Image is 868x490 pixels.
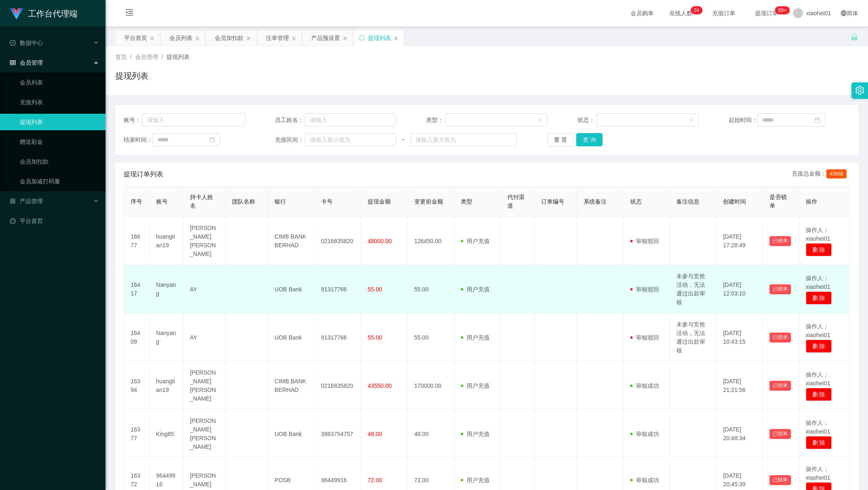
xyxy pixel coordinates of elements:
[183,265,226,314] td: AY
[630,382,659,389] span: 审核成功
[665,10,697,16] span: 在线人数
[769,429,791,439] button: 已锁单
[806,291,832,305] button: 删 除
[855,86,864,95] i: 图标: setting
[708,10,739,16] span: 充值订单
[630,334,659,341] span: 审核驳回
[408,217,454,265] td: 126450.00
[806,275,830,290] span: 操作人：xiaohei01
[124,116,142,124] span: 账号：
[131,198,142,205] span: 序号
[694,6,697,14] p: 2
[806,227,830,242] span: 操作人：xiaohei01
[690,6,702,14] sup: 24
[268,265,314,314] td: UOB Bank
[275,116,305,124] span: 员工姓名：
[689,117,694,123] i: 图标: down
[461,238,490,244] span: 用户充值
[368,431,382,437] span: 48.00
[841,10,847,16] i: 图标: global
[461,382,490,389] span: 用户充值
[162,54,163,60] span: /
[20,114,99,130] a: 提现列表
[142,113,245,127] input: 请输入
[268,314,314,362] td: UOB Bank
[769,284,791,294] button: 已锁单
[368,382,392,389] span: 43550.00
[10,40,16,46] i: 图标: check-circle-o
[769,194,787,209] span: 是否锁单
[806,388,832,401] button: 删 除
[20,153,99,170] a: 会员加扣款
[268,362,314,410] td: CIMB BANK BERHAD
[461,286,490,293] span: 用户充值
[396,136,411,144] span: ~
[670,314,716,362] td: 未参与竞抢活动，无法通过出款审核
[28,0,77,27] h1: 工作台代理端
[541,198,564,205] span: 订单编号
[806,198,817,205] span: 操作
[124,217,150,265] td: 16677
[368,334,382,341] span: 55.00
[851,33,858,41] i: 图标: unlock
[806,436,832,449] button: 删 除
[769,333,791,342] button: 已锁单
[321,198,333,205] span: 卡号
[368,238,392,244] span: 48000.00
[10,198,16,204] i: 图标: appstore-o
[215,30,244,46] div: 会员加扣款
[368,286,382,293] span: 55.00
[314,314,361,362] td: 91317766
[305,113,396,127] input: 请输入
[408,410,454,458] td: 48.00
[167,54,190,60] span: 提现列表
[305,133,396,146] input: 请输入最小值为
[10,60,16,66] i: 图标: table
[291,36,296,41] i: 图标: close
[183,217,226,265] td: [PERSON_NAME] [PERSON_NAME]
[150,410,183,458] td: King85
[124,410,150,458] td: 16377
[729,116,758,124] span: 起始时间：
[10,59,43,66] span: 会员管理
[537,117,542,123] i: 图标: down
[268,217,314,265] td: CIMB BANK BERHAD
[630,238,659,244] span: 审核驳回
[10,8,23,20] img: logo.9652507e.png
[411,133,517,146] input: 请输入最大值为
[716,362,763,410] td: [DATE] 21:21:56
[723,198,746,205] span: 创建时间
[314,362,361,410] td: 0216835820
[190,194,213,209] span: 持卡人姓名
[769,236,791,246] button: 已锁单
[716,217,763,265] td: [DATE] 17:28:49
[584,198,607,205] span: 系统备注
[150,36,155,41] i: 图标: close
[408,314,454,362] td: 55.00
[792,169,850,179] div: 充值总金额：
[577,116,596,124] span: 状态：
[183,314,226,362] td: AY
[697,6,699,14] p: 4
[461,477,490,483] span: 用户充值
[20,134,99,150] a: 赠送彩金
[195,36,200,41] i: 图标: close
[311,30,340,46] div: 产品预设置
[751,10,782,16] span: 提现订单
[150,265,183,314] td: Nanyang
[806,420,830,435] span: 操作人：xiaohei01
[670,265,716,314] td: 未参与竞抢活动，无法通过出款审核
[630,286,659,293] span: 审核驳回
[150,314,183,362] td: Nanyang
[169,30,192,46] div: 会员列表
[368,198,391,205] span: 提现金额
[394,36,399,41] i: 图标: close
[461,198,472,205] span: 类型
[314,265,361,314] td: 91317766
[775,6,790,14] sup: 953
[806,466,830,481] span: 操作人：xiaohei01
[426,116,445,124] span: 类型：
[274,198,286,205] span: 银行
[359,35,365,41] i: 图标: sync
[630,198,642,205] span: 状态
